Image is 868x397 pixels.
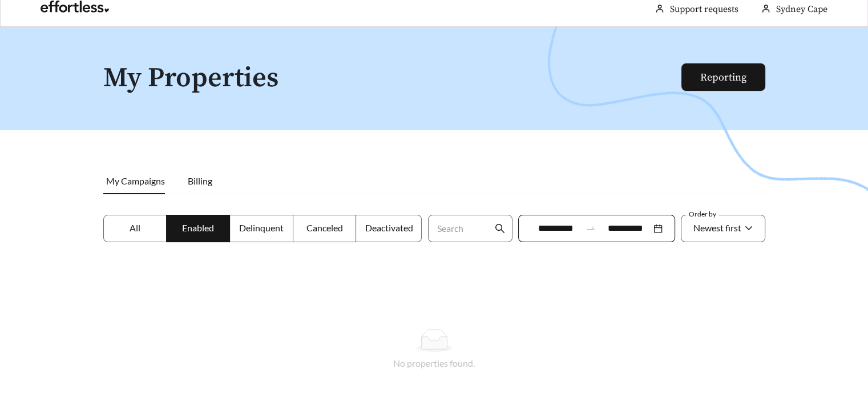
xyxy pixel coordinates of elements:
span: search [495,223,505,234]
span: to [586,223,596,234]
a: Support requests [670,3,738,15]
div: No properties found. [117,356,752,370]
span: Sydney Cape [776,3,827,15]
button: Reporting [681,63,765,91]
span: Delinquent [239,222,284,233]
span: Newest first [693,222,741,233]
span: Enabled [182,222,214,233]
span: Deactivated [365,222,413,233]
a: Reporting [700,71,746,84]
span: Billing [188,175,212,186]
span: All [130,222,140,233]
span: swap-right [586,223,596,234]
span: Canceled [306,222,343,233]
span: My Campaigns [106,175,165,186]
h1: My Properties [103,63,683,94]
